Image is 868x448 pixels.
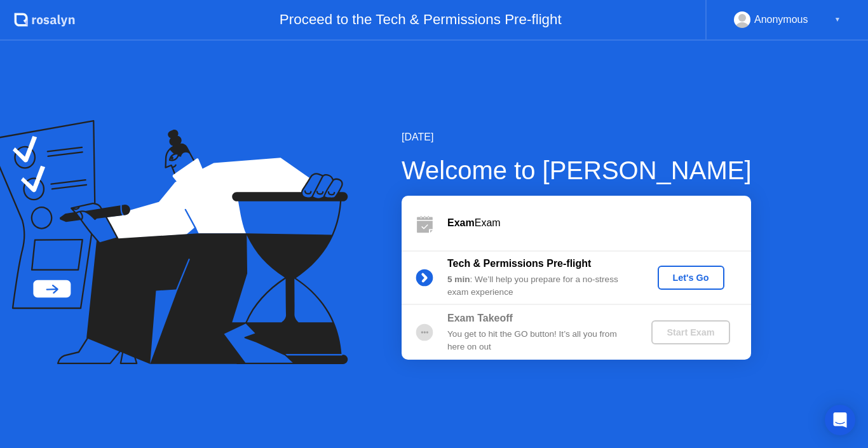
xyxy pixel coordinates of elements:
[656,327,724,337] div: Start Exam
[658,266,724,290] button: Let's Go
[651,320,729,344] button: Start Exam
[447,275,470,284] b: 5 min
[663,273,719,283] div: Let's Go
[754,11,808,28] div: Anonymous
[447,328,630,354] div: You get to hit the GO button! It’s all you from here on out
[447,217,475,228] b: Exam
[402,130,752,145] div: [DATE]
[447,215,751,231] div: Exam
[447,313,513,323] b: Exam Takeoff
[402,151,752,189] div: Welcome to [PERSON_NAME]
[834,11,841,28] div: ▼
[825,405,855,435] div: Open Intercom Messenger
[447,273,630,299] div: : We’ll help you prepare for a no-stress exam experience
[447,258,591,269] b: Tech & Permissions Pre-flight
